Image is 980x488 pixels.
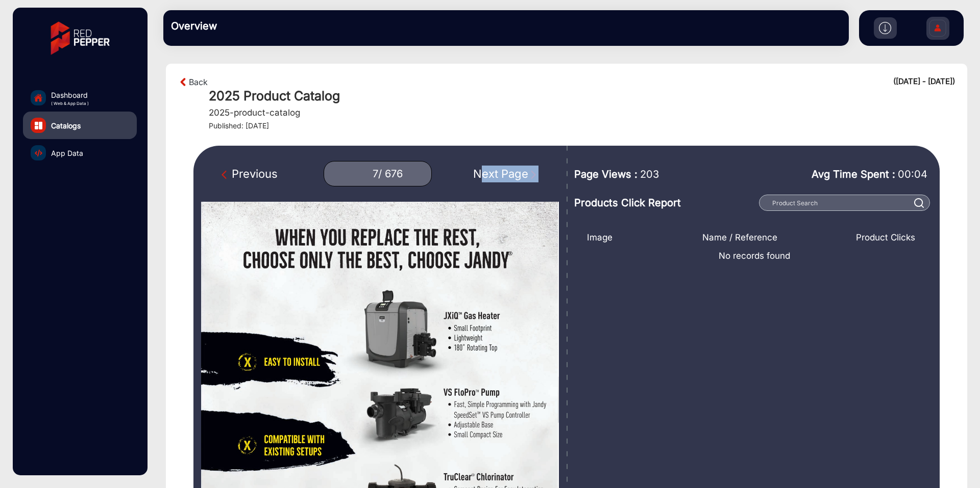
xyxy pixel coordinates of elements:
img: vmg-logo [43,13,117,64]
div: Image [579,231,638,245]
span: App Data [51,148,83,158]
a: App Data [23,139,137,167]
span: Catalogs [51,120,81,131]
img: Next Page [528,170,538,180]
img: catalog [35,149,42,157]
img: home [34,93,43,102]
span: Avg Time Spent : [812,167,895,182]
span: No records found [579,250,929,263]
input: Product Search [759,195,930,211]
div: / 676 [378,168,403,180]
img: Sign%20Up.svg [927,12,948,47]
div: Name / Reference [638,231,842,245]
h3: Overview [171,20,314,32]
h1: 2025 Product Catalog [209,88,955,103]
h3: Products Click Report [574,197,754,209]
img: catalog [35,122,42,129]
img: Previous Page [222,170,232,180]
h5: 2025-product-catalog [209,107,300,118]
div: ([DATE] - [DATE]) [893,76,955,88]
span: Page Views : [574,167,638,182]
span: 203 [640,167,659,182]
div: Next Page [473,166,538,182]
img: h2download.svg [879,22,891,34]
h4: Published: [DATE] [209,122,955,130]
div: Product Clicks [842,231,929,245]
span: 00:04 [898,168,927,180]
span: ( Web & App Data ) [51,100,89,106]
a: Dashboard( Web & App Data ) [23,84,137,112]
img: arrow-left-1.svg [178,76,189,88]
span: Dashboard [51,90,89,100]
a: Back [189,76,208,88]
a: Catalogs [23,112,137,139]
img: prodSearch%20_white.svg [914,198,924,208]
div: Previous [222,166,278,182]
